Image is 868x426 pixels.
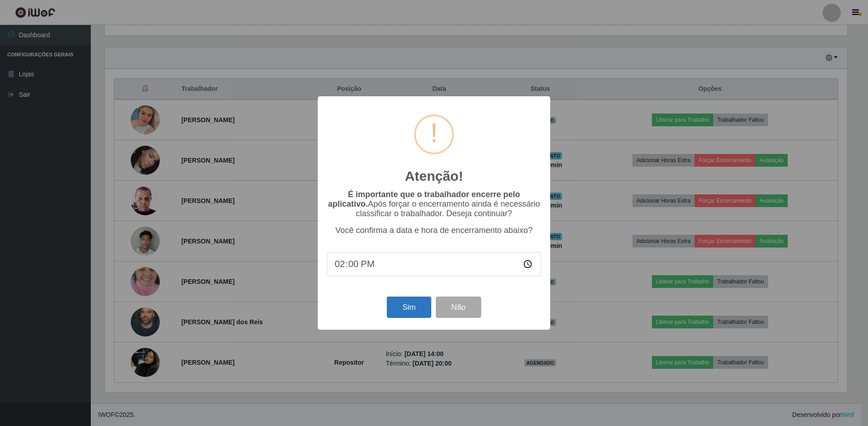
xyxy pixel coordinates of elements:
button: Não [436,297,481,318]
p: Após forçar o encerramento ainda é necessário classificar o trabalhador. Deseja continuar? [327,190,541,218]
b: É importante que o trabalhador encerre pelo aplicativo. [328,190,520,208]
button: Sim [387,297,431,318]
h2: Atenção! [405,168,463,184]
p: Você confirma a data e hora de encerramento abaixo? [327,226,541,235]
